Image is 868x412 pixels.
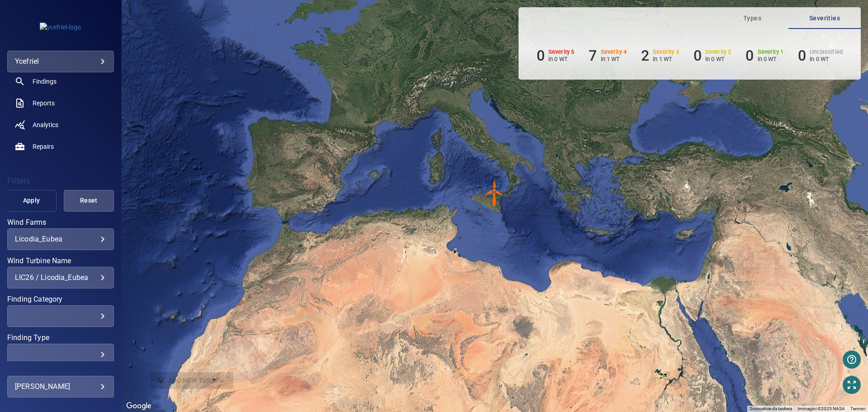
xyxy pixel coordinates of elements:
[7,296,114,303] label: Finding Category
[15,379,106,394] div: [PERSON_NAME]
[33,142,54,151] span: Repairs
[7,71,114,92] a: findings noActive
[7,136,114,157] a: repairs noActive
[548,49,575,55] h6: Severity 5
[745,47,754,64] h6: 0
[758,56,784,62] p: in 0 WT
[7,228,114,250] div: Wind Farms
[705,49,731,55] h6: Severity 2
[798,47,806,64] h6: 0
[722,13,783,24] span: Types
[33,120,58,129] span: Analytics
[810,49,843,55] h6: Unclassified
[7,257,114,265] label: Wind Turbine Name
[745,47,783,64] li: Severity 1
[601,49,627,55] h6: Severity 4
[589,47,627,64] li: Severity 4
[7,305,114,327] div: Finding Category
[589,47,597,64] h6: 7
[537,47,545,64] h6: 0
[758,49,784,55] h6: Severity 1
[850,406,865,411] a: Termini (si apre in una nuova scheda)
[7,92,114,114] a: reports noActive
[693,47,731,64] li: Severity 2
[6,190,57,212] button: Apply
[7,334,114,341] label: Finding Type
[124,400,154,412] a: Visualizza questa zona in Google Maps (in una nuova finestra)
[705,56,731,62] p: in 0 WT
[481,179,508,206] img: windFarmIconCat4.svg
[797,406,845,411] span: Immagini ©2025 NASA
[794,13,855,24] span: Severities
[641,47,649,64] h6: 2
[7,219,114,226] label: Wind Farms
[18,195,45,206] span: Apply
[75,195,103,206] span: Reset
[653,49,679,55] h6: Severity 3
[40,23,81,32] img: ycefriel-logo
[7,267,114,289] div: Wind Turbine Name
[124,400,154,412] img: Google
[64,190,114,212] button: Reset
[15,54,106,69] div: ycefriel
[548,56,575,62] p: in 0 WT
[481,179,508,206] gmp-advanced-marker: LIC26
[15,235,106,243] div: Licodia_Eubea
[641,47,679,64] li: Severity 3
[537,47,575,64] li: Severity 5
[15,273,106,282] div: LIC26 / Licodia_Eubea
[7,114,114,136] a: analytics noActive
[798,47,843,64] li: Severity Unclassified
[7,51,114,72] div: ycefriel
[810,56,843,62] p: in 0 WT
[693,47,702,64] h6: 0
[750,406,792,412] button: Scorciatoie da tastiera
[653,56,679,62] p: in 1 WT
[7,344,114,365] div: Finding Type
[33,77,57,86] span: Findings
[7,176,114,185] h4: Filters
[601,56,627,62] p: in 1 WT
[33,99,55,108] span: Reports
